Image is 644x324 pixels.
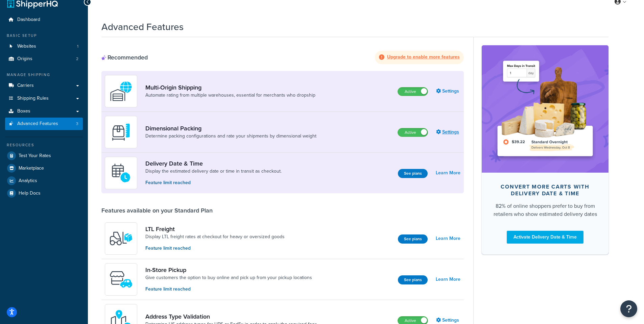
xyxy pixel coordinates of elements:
[5,175,83,187] a: Analytics
[19,191,41,196] span: Help Docs
[145,245,285,252] p: Feature limit reached
[5,118,83,130] a: Advanced Features3
[17,56,32,62] span: Origins
[17,121,58,127] span: Advanced Features
[19,178,37,184] span: Analytics
[19,153,51,159] span: Test Your Rates
[77,44,78,49] span: 1
[109,79,133,103] img: WatD5o0RtDAAAAAElFTkSuQmCC
[17,108,30,114] span: Boxes
[5,33,83,39] div: Basic Setup
[398,275,428,284] button: See plans
[145,160,282,167] a: Delivery Date & Time
[436,275,460,284] a: Learn More
[5,150,83,162] a: Test Your Rates
[145,125,316,132] a: Dimensional Packing
[17,96,49,101] span: Shipping Rules
[109,161,133,185] img: gfkeb5ejjkALwAAAABJRU5ErkJggg==
[493,202,598,218] div: 82% of online shoppers prefer to buy from retailers who show estimated delivery dates
[109,268,133,291] img: wfgcfpwTIucLEAAAAASUVORK5CYII=
[145,266,312,274] a: In-Store Pickup
[76,56,78,62] span: 2
[145,313,317,320] a: Address Type Validation
[5,14,83,26] a: Dashboard
[620,300,637,317] button: Open Resource Center
[109,120,133,144] img: DTVBYsAAAAAASUVORK5CYII=
[398,234,428,244] button: See plans
[398,88,428,96] label: Active
[436,234,460,243] a: Learn More
[76,121,78,127] span: 3
[436,168,460,178] a: Learn More
[101,20,184,33] h1: Advanced Features
[145,233,285,240] a: Display LTL freight rates at checkout for heavy or oversized goods
[5,105,83,118] a: Boxes
[145,274,312,281] a: Give customers the option to buy online and pick up from your pickup locations
[5,118,83,130] li: Advanced Features
[145,168,282,175] a: Display the estimated delivery date or time in transit as checkout.
[145,92,315,99] a: Automate rating from multiple warehouses, essential for merchants who dropship
[17,44,36,49] span: Websites
[101,207,213,214] div: Features available on your Standard Plan
[19,166,44,171] span: Marketplace
[398,128,428,136] label: Active
[398,169,428,178] button: See plans
[145,133,316,140] a: Determine packing configurations and rate your shipments by dimensional weight
[145,179,282,186] p: Feature limit reached
[5,162,83,174] a: Marketplace
[5,79,83,92] a: Carriers
[5,40,83,53] li: Websites
[387,53,460,60] strong: Upgrade to enable more features
[5,92,83,105] a: Shipping Rules
[109,227,133,250] img: y79ZsPf0fXUFUhFXDzUgf+ktZg5F2+ohG75+v3d2s1D9TjoU8PiyCIluIjV41seZevKCRuEjTPPOKHJsQcmKCXGdfprl3L4q7...
[5,53,83,65] a: Origins2
[5,187,83,199] a: Help Docs
[101,54,148,61] div: Recommended
[493,183,598,197] div: Convert more carts with delivery date & time
[507,231,583,244] a: Activate Delivery Date & Time
[17,83,34,89] span: Carriers
[5,53,83,65] li: Origins
[145,84,315,91] a: Multi-Origin Shipping
[5,72,83,78] div: Manage Shipping
[5,40,83,53] a: Websites1
[5,142,83,148] div: Resources
[436,86,460,96] a: Settings
[17,17,40,23] span: Dashboard
[145,285,312,293] p: Feature limit reached
[145,225,285,233] a: LTL Freight
[436,127,460,137] a: Settings
[492,55,598,162] img: feature-image-ddt-36eae7f7280da8017bfb280eaccd9c446f90b1fe08728e4019434db127062ab4.png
